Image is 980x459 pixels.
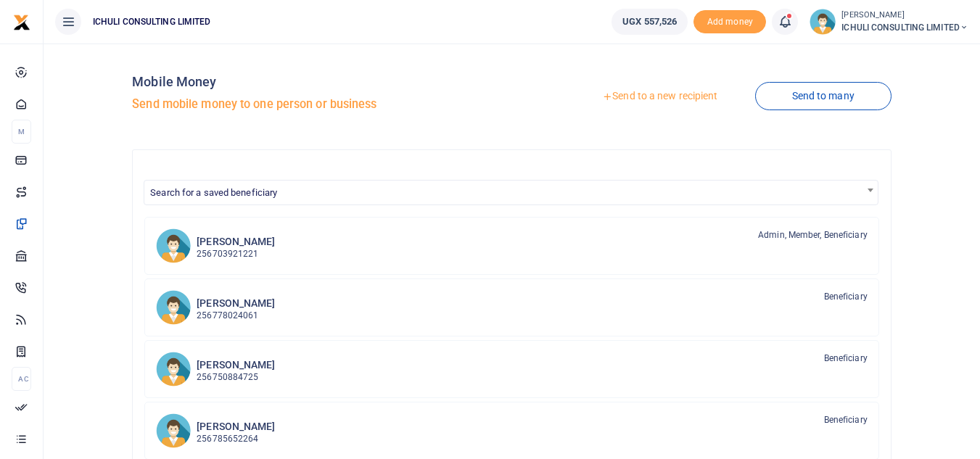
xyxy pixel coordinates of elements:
span: Beneficiary [824,413,868,426]
li: M [12,120,31,144]
span: Search for a saved beneficiary [150,187,277,198]
a: Add money [693,15,766,26]
span: UGX 557,526 [622,15,677,29]
a: AL [PERSON_NAME] 256778024061 Beneficiary [144,278,879,336]
p: 256703921221 [197,247,275,261]
p: 256778024061 [197,309,275,323]
a: logo-small logo-large logo-large [13,16,30,27]
h6: [PERSON_NAME] [197,236,275,248]
span: Add money [693,10,766,34]
img: RK [156,228,191,263]
h6: [PERSON_NAME] [197,359,275,371]
h4: Mobile Money [132,74,506,90]
img: KP [156,413,191,448]
img: RB [156,352,191,386]
a: profile-user [PERSON_NAME] ICHULI CONSULTING LIMITED [810,9,968,35]
p: 256785652264 [197,432,275,446]
li: Wallet ballance [606,9,693,35]
img: profile-user [810,9,836,35]
h6: [PERSON_NAME] [197,421,275,433]
span: Beneficiary [824,352,868,365]
span: Search for a saved beneficiary [144,180,878,205]
a: Send to a new recipient [565,83,754,109]
span: ICHULI CONSULTING LIMITED [87,15,217,28]
h6: [PERSON_NAME] [197,297,275,310]
p: 256750884725 [197,371,275,384]
h5: Send mobile money to one person or business [132,97,506,112]
img: AL [156,290,191,325]
a: Send to many [755,82,892,110]
span: ICHULI CONSULTING LIMITED [841,21,968,34]
span: Beneficiary [824,290,868,303]
li: Ac [12,367,31,391]
a: RB [PERSON_NAME] 256750884725 Beneficiary [144,340,879,398]
a: UGX 557,526 [612,9,688,35]
span: Search for a saved beneficiary [144,181,878,203]
li: Toup your wallet [693,10,766,34]
img: logo-small [13,14,30,31]
small: [PERSON_NAME] [841,9,968,22]
a: RK [PERSON_NAME] 256703921221 Admin, Member, Beneficiary [144,217,879,275]
span: Admin, Member, Beneficiary [758,228,868,241]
